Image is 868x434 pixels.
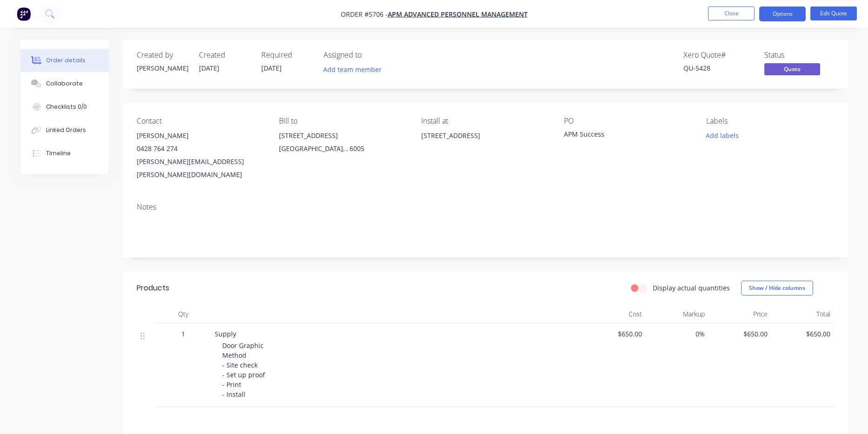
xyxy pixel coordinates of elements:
div: Cost [583,305,646,323]
button: Timeline [20,142,109,165]
div: Price [709,305,771,323]
button: Linked Orders [20,118,109,142]
div: Install at [421,117,549,125]
label: Display actual quantities [653,283,730,293]
div: Status [764,51,834,59]
button: Add team member [324,63,387,76]
button: Checklists 0/0 [20,95,109,118]
div: PO [564,117,691,125]
div: Created by [137,51,188,59]
div: APM Success [564,129,680,142]
div: [STREET_ADDRESS] [279,129,406,142]
span: Quote [764,63,820,75]
div: Required [261,51,312,59]
div: Order details [46,56,86,65]
div: Assigned to [324,51,417,59]
div: Labels [706,117,834,125]
span: $650.00 [712,329,768,339]
button: Add team member [318,63,386,76]
div: Qty [155,305,211,323]
div: Total [771,305,834,323]
span: Supply [215,329,236,338]
button: Options [759,7,806,21]
span: [DATE] [199,64,219,72]
button: Quote [764,63,820,77]
button: Edit Quote [810,7,857,20]
span: Order #5706 - [341,10,388,19]
div: [GEOGRAPHIC_DATA], , 6005 [279,142,406,155]
a: APM Advanced Personnel Management [388,10,528,19]
span: 0% [649,329,705,339]
button: Close [708,7,755,20]
div: [STREET_ADDRESS] [421,129,549,159]
button: Show / Hide columns [741,281,813,296]
div: [STREET_ADDRESS] [421,129,549,142]
div: [STREET_ADDRESS][GEOGRAPHIC_DATA], , 6005 [279,129,406,159]
div: [PERSON_NAME] [137,129,264,142]
div: Checklists 0/0 [46,103,87,111]
div: Notes [137,203,834,211]
div: [PERSON_NAME][EMAIL_ADDRESS][PERSON_NAME][DOMAIN_NAME] [137,155,264,181]
span: $650.00 [587,329,642,339]
span: [DATE] [261,64,282,72]
div: Xero Quote # [683,51,753,59]
div: Created [199,51,250,59]
div: Bill to [279,117,406,125]
div: Products [137,283,169,294]
button: Add labels [701,129,744,142]
img: Factory [17,7,31,21]
button: Order details [20,49,109,72]
div: Timeline [46,149,71,158]
div: Collaborate [46,79,83,88]
div: 0428 764 274 [137,142,264,155]
div: Markup [646,305,709,323]
div: QU-5428 [683,63,753,73]
span: 1 [181,329,185,339]
button: Collaborate [20,72,109,95]
div: [PERSON_NAME]0428 764 274[PERSON_NAME][EMAIL_ADDRESS][PERSON_NAME][DOMAIN_NAME] [137,129,264,181]
span: Door Graphic Method - Site check - Set up proof - Print - Install [222,341,265,399]
div: [PERSON_NAME] [137,63,188,73]
div: Linked Orders [46,126,86,134]
div: Contact [137,117,264,125]
span: $650.00 [775,329,830,339]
